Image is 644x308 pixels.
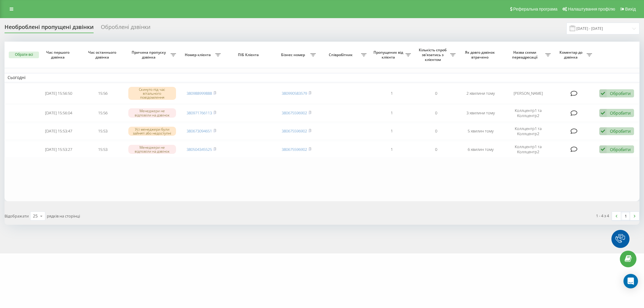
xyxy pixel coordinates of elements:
[5,73,639,82] td: Сьогодні
[282,90,307,96] a: 380990583579
[610,147,631,152] div: Обробити
[373,50,405,59] span: Пропущених від клієнта
[503,84,554,103] td: [PERSON_NAME]
[503,105,554,122] td: Коллцентр1 та Коллцентр2
[621,212,630,220] a: 1
[610,110,631,116] div: Обробити
[459,123,503,140] td: 5 хвилин тому
[128,50,171,59] span: Причина пропуску дзвінка
[47,213,80,219] span: рядків на сторінці
[459,105,503,122] td: 3 хвилини тому
[187,147,212,152] a: 380504345525
[128,108,176,117] div: Менеджери не відповіли на дзвінок
[459,141,503,158] td: 6 хвилин тому
[9,52,39,58] button: Обрати всі
[610,128,631,134] div: Обробити
[5,24,94,33] div: Необроблені пропущені дзвінки
[81,123,125,140] td: 15:53
[229,52,269,57] span: ПІБ Клієнта
[610,90,631,96] div: Обробити
[36,141,81,158] td: [DATE] 15:53:27
[128,127,176,136] div: Усі менеджери були зайняті або недоступні
[370,123,414,140] td: 1
[463,50,498,59] span: Як довго дзвінок втрачено
[414,123,458,140] td: 0
[282,110,307,116] a: 380675596902
[277,52,310,57] span: Бізнес номер
[625,7,636,11] span: Вихід
[128,87,176,100] div: Скинуто під час вітального повідомлення
[128,145,176,154] div: Менеджери не відповіли на дзвінок
[182,52,215,57] span: Номер клієнта
[187,110,212,116] a: 380971766113
[101,24,150,33] div: Оброблені дзвінки
[36,105,81,122] td: [DATE] 15:56:04
[322,52,361,57] span: Співробітник
[623,274,638,288] div: Open Intercom Messenger
[5,213,29,219] span: Відображати
[187,90,212,96] a: 380988999888
[370,105,414,122] td: 1
[41,50,76,59] span: Час першого дзвінка
[506,50,545,59] span: Назва схеми переадресації
[282,128,307,134] a: 380675596902
[417,48,450,62] span: Кількість спроб зв'язатись з клієнтом
[81,84,125,103] td: 15:56
[503,141,554,158] td: Коллцентр1 та Коллцентр2
[33,213,38,219] div: 25
[513,7,558,11] span: Реферальна програма
[596,213,609,219] div: 1 - 4 з 4
[370,84,414,103] td: 1
[414,105,458,122] td: 0
[81,105,125,122] td: 15:56
[414,84,458,103] td: 0
[36,123,81,140] td: [DATE] 15:53:47
[187,128,212,134] a: 380673094651
[568,7,615,11] span: Налаштування профілю
[86,50,120,59] span: Час останнього дзвінка
[459,84,503,103] td: 2 хвилини тому
[81,141,125,158] td: 15:53
[370,141,414,158] td: 1
[414,141,458,158] td: 0
[282,147,307,152] a: 380675596902
[503,123,554,140] td: Коллцентр1 та Коллцентр2
[36,84,81,103] td: [DATE] 15:56:50
[557,50,587,59] span: Коментар до дзвінка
